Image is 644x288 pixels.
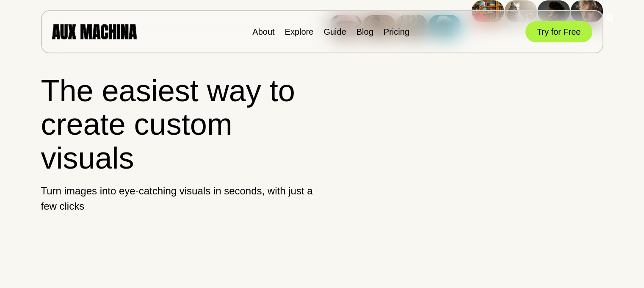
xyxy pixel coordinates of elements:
a: Blog [357,27,373,36]
a: Pricing [384,27,409,36]
a: About [252,27,274,36]
button: Try for Free [525,21,592,42]
img: AUX MACHINA [52,24,137,39]
p: Turn images into eye-catching visuals in seconds, with just a few clicks [41,183,315,214]
a: Explore [285,27,314,36]
h1: The easiest way to create custom visuals [41,74,315,175]
a: Guide [323,27,346,36]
